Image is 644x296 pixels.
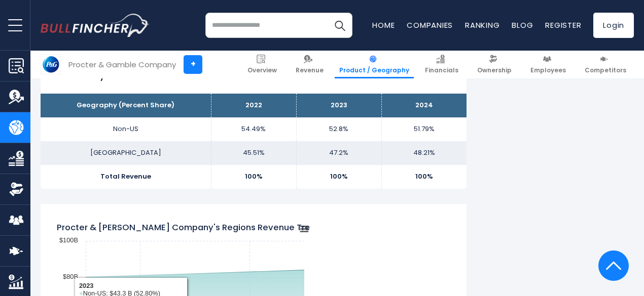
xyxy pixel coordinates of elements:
span: Financials [425,66,458,74]
th: 2022 [211,94,296,117]
a: + [184,55,202,74]
a: Ownership [473,51,516,78]
text: $100B [59,236,78,244]
a: Register [545,20,581,30]
span: Revenue [296,66,324,74]
a: Login [593,13,634,38]
td: 51.79% [381,117,467,141]
th: 2024 [381,94,467,117]
div: Procter & Gamble Company [68,59,176,70]
span: Overview [247,66,277,74]
img: PG logo [41,55,60,74]
a: Companies [407,20,453,30]
a: Revenue [291,51,328,78]
td: [GEOGRAPHIC_DATA] [41,141,211,165]
span: Ownership [477,66,512,74]
text: $80B [63,273,78,280]
td: Non-US [41,117,211,141]
td: 54.49% [211,117,296,141]
td: Total Revenue [41,165,211,189]
a: Go to homepage [41,14,150,37]
td: 47.2% [296,141,381,165]
a: Overview [243,51,281,78]
td: 100% [296,165,381,189]
img: bullfincher logo [41,14,150,37]
a: Blog [512,20,533,30]
th: 2023 [296,94,381,117]
span: Employees [530,66,566,74]
a: Competitors [580,51,631,78]
a: Financials [420,51,463,78]
a: Ranking [465,20,499,30]
td: 100% [211,165,296,189]
td: 45.51% [211,141,296,165]
button: Search [327,13,352,38]
tspan: Procter & [PERSON_NAME] Company's Regions Revenue Trend [57,222,321,233]
th: Geography (Percent Share) [41,94,211,117]
a: Employees [526,51,570,78]
a: Home [372,20,395,30]
td: 52.8% [296,117,381,141]
span: Product / Geography [339,66,409,74]
a: Product / Geography [335,51,414,78]
img: Ownership [9,182,24,197]
span: Competitors [585,66,626,74]
td: 100% [381,165,467,189]
td: 48.21% [381,141,467,165]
